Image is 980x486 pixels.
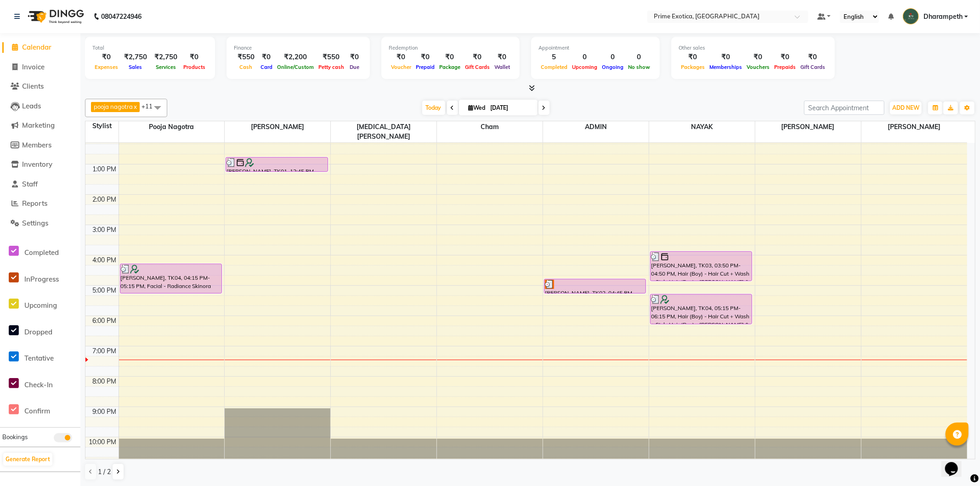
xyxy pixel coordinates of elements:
span: Members [22,141,51,149]
span: Upcoming [570,64,600,70]
span: Services [153,64,178,70]
span: Upcoming [24,301,57,310]
span: Vouchers [744,64,772,70]
span: Online/Custom [275,64,316,70]
div: 0 [600,52,626,62]
span: [PERSON_NAME] [755,121,861,133]
div: ₹0 [744,52,772,62]
a: Staff [2,179,78,190]
a: x [133,103,137,110]
div: ₹0 [772,52,798,62]
div: ₹0 [346,52,363,62]
div: ₹0 [181,52,208,62]
a: Members [2,140,78,151]
div: [PERSON_NAME], TK04, 04:15 PM-05:15 PM, Facial - Radiance Skinora [120,264,221,293]
div: ₹550 [316,52,346,62]
a: Clients [2,81,78,92]
button: Generate Report [3,453,52,466]
span: Memberships [707,64,744,70]
div: ₹0 [92,52,120,62]
span: Completed [24,248,59,257]
a: Reports [2,198,78,209]
div: ₹0 [463,52,492,62]
div: ₹0 [798,52,827,62]
span: Completed [538,64,570,70]
span: Cash [238,64,255,70]
span: Bookings [2,433,28,441]
div: [PERSON_NAME], TK01, 12:45 PM-01:15 PM, Hair (Boy) - Wash & Blast Dry [226,158,327,171]
span: Today [422,101,445,115]
a: Marketing [2,120,78,131]
span: Dharampeth [923,12,963,22]
div: 2:00 PM [91,195,119,204]
span: Reports [22,199,47,208]
div: [PERSON_NAME], TK02, 04:45 PM-05:15 PM, Body Spa - Aroma [544,279,646,293]
span: Ongoing [600,64,626,70]
div: ₹0 [707,52,744,62]
span: Wallet [492,64,512,70]
span: Check-In [24,380,53,389]
span: Due [347,64,362,70]
span: ADD NEW [892,104,919,111]
span: cham [437,121,543,133]
a: Leads [2,101,78,112]
span: pooja nagotra [94,103,133,110]
img: logo [23,4,86,29]
span: [PERSON_NAME] [861,121,967,133]
span: Sales [127,64,145,70]
a: Inventory [2,159,78,170]
div: 0 [626,52,652,62]
span: Expenses [92,64,120,70]
div: ₹2,750 [151,52,181,62]
span: [PERSON_NAME] [225,121,330,133]
span: Staff [22,180,38,188]
span: Packages [679,64,707,70]
div: 5 [538,52,570,62]
span: 1 / 2 [98,467,111,477]
div: Other sales [679,44,827,52]
span: Petty cash [316,64,346,70]
a: Settings [2,218,78,229]
div: ₹0 [679,52,707,62]
a: Invoice [2,62,78,73]
div: ₹2,200 [275,52,316,62]
div: [PERSON_NAME], TK03, 03:50 PM-04:50 PM, Hair (Boy) - Hair Cut + Wash + Style,Hair (Boy) - [PERSON... [651,252,752,281]
div: 7:00 PM [91,346,119,356]
span: Wed [466,104,488,111]
span: Inventory [22,160,52,169]
div: Finance [234,44,363,52]
span: Leads [22,102,41,110]
span: InProgress [24,275,59,283]
span: Tentative [24,354,54,362]
div: ₹0 [258,52,275,62]
span: No show [626,64,652,70]
input: Search Appointment [804,101,884,115]
div: 0 [570,52,600,62]
div: ₹0 [492,52,512,62]
span: Voucher [389,64,414,70]
div: Total [92,44,208,52]
div: [PERSON_NAME], TK04, 05:15 PM-06:15 PM, Hair (Boy) - Hair Cut + Wash + Style,Hair (Boy) - [PERSON... [651,294,752,324]
div: 9:00 PM [91,407,119,417]
div: ₹0 [389,52,414,62]
a: Calendar [2,42,78,53]
span: Confirm [24,407,50,415]
span: Invoice [22,62,45,71]
div: 4:00 PM [91,255,119,265]
span: NAYAK [649,121,755,133]
div: ₹2,750 [120,52,151,62]
span: pooja nagotra [119,121,225,133]
span: Settings [22,219,48,227]
iframe: chat widget [941,449,971,477]
span: Gift Cards [463,64,492,70]
span: +11 [142,102,159,110]
div: 5:00 PM [91,286,119,295]
input: 2025-10-01 [488,101,534,115]
div: 6:00 PM [91,316,119,326]
span: Dropped [24,328,52,336]
div: 3:00 PM [91,225,119,235]
div: Redemption [389,44,512,52]
span: Prepaid [414,64,437,70]
span: Card [258,64,275,70]
span: Gift Cards [798,64,827,70]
